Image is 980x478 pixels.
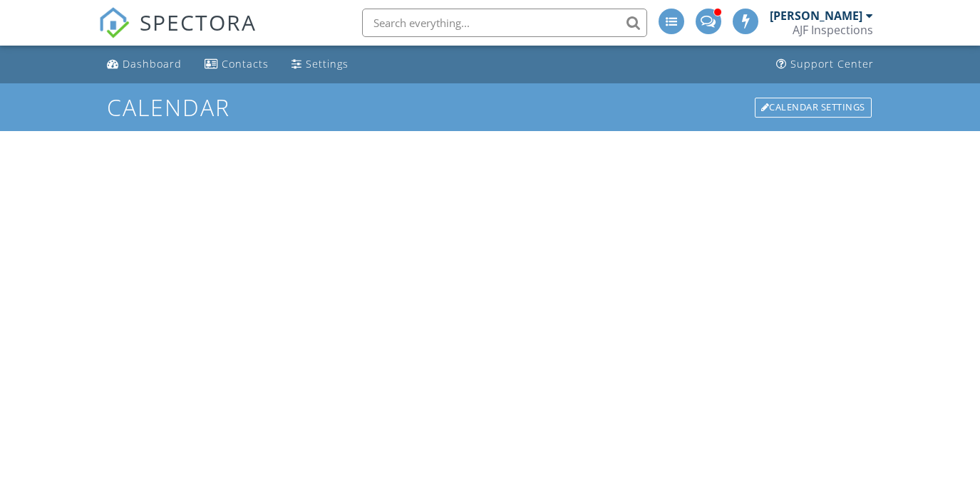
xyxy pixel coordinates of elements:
h1: Calendar [107,95,872,120]
a: Contacts [199,51,274,78]
div: Contacts [222,57,269,71]
div: [PERSON_NAME] [770,9,862,23]
div: Calendar Settings [755,98,872,118]
div: AJF Inspections [793,23,873,37]
input: Search everything... [362,9,647,37]
span: SPECTORA [140,7,257,37]
a: Support Center [770,51,880,78]
a: Dashboard [101,51,187,78]
div: Support Center [790,57,874,71]
img: The Best Home Inspection Software - Spectora [98,7,130,38]
a: SPECTORA [98,19,257,49]
a: Settings [286,51,354,78]
a: Calendar Settings [753,96,873,119]
div: Settings [306,57,349,71]
div: Dashboard [123,57,182,71]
